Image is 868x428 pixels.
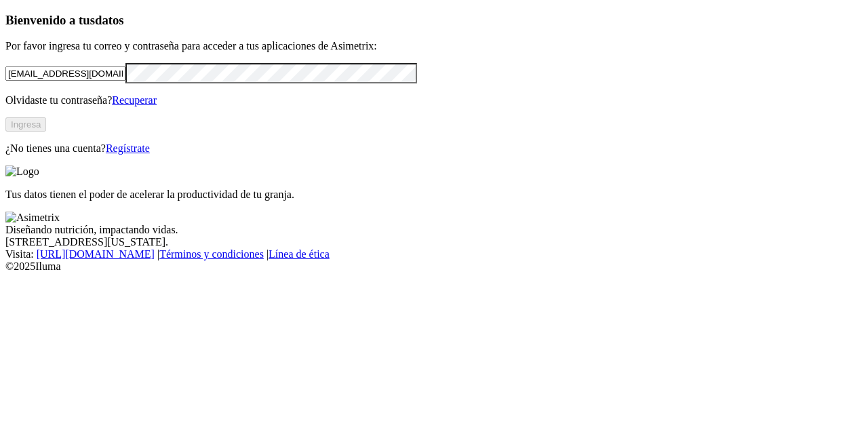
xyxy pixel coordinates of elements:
[269,248,330,260] a: Línea de ética
[112,94,157,106] a: Recuperar
[95,13,124,27] span: datos
[5,236,863,248] div: [STREET_ADDRESS][US_STATE].
[5,166,39,178] img: Logo
[5,66,125,81] input: Tu correo
[5,212,60,224] img: Asimetrix
[5,224,863,236] div: Diseñando nutrición, impactando vidas.
[37,248,155,260] a: [URL][DOMAIN_NAME]
[5,13,863,28] h3: Bienvenido a tus
[159,248,264,260] a: Términos y condiciones
[5,248,863,260] div: Visita : | |
[5,40,863,52] p: Por favor ingresa tu correo y contraseña para acceder a tus aplicaciones de Asimetrix:
[5,260,863,273] div: © 2025 Iluma
[5,189,863,201] p: Tus datos tienen el poder de acelerar la productividad de tu granja.
[5,117,46,132] button: Ingresa
[5,94,863,106] p: Olvidaste tu contraseña?
[106,142,150,154] a: Regístrate
[5,142,863,155] p: ¿No tienes una cuenta?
